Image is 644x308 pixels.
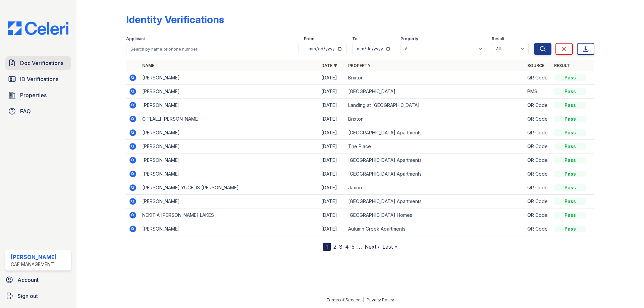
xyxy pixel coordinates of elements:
td: NEKITIA [PERSON_NAME] LAKES [140,208,319,222]
td: QR Code [525,140,551,153]
input: Search by name or phone number [126,43,299,55]
td: Jaxon [345,181,525,195]
div: | [363,297,364,302]
div: Pass [554,102,586,109]
a: 4 [345,243,349,250]
td: [DATE] [319,208,345,222]
td: [DATE] [319,167,345,181]
td: Brixton [345,112,525,126]
td: [PERSON_NAME] YUCELIS [PERSON_NAME] [140,181,319,195]
div: Pass [554,184,586,191]
td: [DATE] [319,153,345,167]
div: Pass [554,116,586,122]
label: Result [492,36,504,42]
a: Source [527,63,544,68]
td: QR Code [525,208,551,222]
a: 5 [352,243,355,250]
td: [PERSON_NAME] [140,195,319,208]
span: Sign out [17,292,38,300]
div: 1 [323,243,331,251]
td: [PERSON_NAME] [140,153,319,167]
label: From [304,36,314,42]
a: Privacy Policy [367,297,394,302]
div: CAF Management [11,261,57,268]
td: [PERSON_NAME] [140,126,319,140]
td: QR Code [525,71,551,85]
div: Pass [554,129,586,136]
td: [DATE] [319,126,345,140]
td: QR Code [525,99,551,112]
td: [DATE] [319,71,345,85]
td: QR Code [525,195,551,208]
span: Properties [20,91,47,99]
td: [GEOGRAPHIC_DATA] Apartments [345,153,525,167]
a: Terms of Service [326,297,361,302]
td: QR Code [525,181,551,195]
td: [PERSON_NAME] [140,71,319,85]
div: Identity Verifications [126,13,224,25]
td: [DATE] [319,195,345,208]
div: Pass [554,143,586,150]
span: Doc Verifications [20,59,63,67]
span: ID Verifications [20,75,58,83]
a: Account [3,273,74,287]
td: QR Code [525,167,551,181]
td: [DATE] [319,181,345,195]
label: To [352,36,358,42]
div: Pass [554,74,586,81]
td: QR Code [525,153,551,167]
td: [PERSON_NAME] [140,167,319,181]
td: [GEOGRAPHIC_DATA] Apartments [345,167,525,181]
td: [PERSON_NAME] [140,85,319,99]
a: Next › [365,243,380,250]
td: QR Code [525,112,551,126]
div: Pass [554,212,586,219]
div: Pass [554,88,586,95]
span: Account [17,276,39,284]
td: [PERSON_NAME] [140,140,319,153]
td: [DATE] [319,85,345,99]
a: 2 [333,243,336,250]
td: Brixton [345,71,525,85]
td: [DATE] [319,112,345,126]
div: Pass [554,171,586,177]
td: [GEOGRAPHIC_DATA] Homes [345,208,525,222]
span: … [357,243,362,251]
td: Autumn Creek Apartments [345,222,525,236]
label: Applicant [126,36,145,42]
td: [PERSON_NAME] [140,99,319,112]
a: Last » [382,243,397,250]
td: [DATE] [319,99,345,112]
div: Pass [554,226,586,232]
label: Property [400,36,418,42]
span: FAQ [20,107,31,115]
a: Sign out [3,289,74,303]
td: The Place [345,140,525,153]
td: [DATE] [319,140,345,153]
a: Date ▼ [321,63,337,68]
td: QR Code [525,222,551,236]
div: [PERSON_NAME] [11,253,57,261]
a: Doc Verifications [5,56,71,70]
td: [DATE] [319,222,345,236]
a: 3 [339,243,342,250]
div: Pass [554,198,586,205]
td: [GEOGRAPHIC_DATA] Apartments [345,195,525,208]
td: [PERSON_NAME] [140,222,319,236]
a: Properties [5,88,71,102]
a: FAQ [5,105,71,118]
td: PMS [525,85,551,99]
td: QR Code [525,126,551,140]
a: Name [142,63,154,68]
td: Landing at [GEOGRAPHIC_DATA] [345,99,525,112]
a: Result [554,63,570,68]
td: [GEOGRAPHIC_DATA] [345,85,525,99]
td: [GEOGRAPHIC_DATA] Apartments [345,126,525,140]
div: Pass [554,157,586,164]
td: CITLALLI [PERSON_NAME] [140,112,319,126]
a: Property [348,63,371,68]
img: CE_Logo_Blue-a8612792a0a2168367f1c8372b55b34899dd931a85d93a1a3d3e32e68fde9ad4.png [3,21,74,35]
a: ID Verifications [5,72,71,86]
